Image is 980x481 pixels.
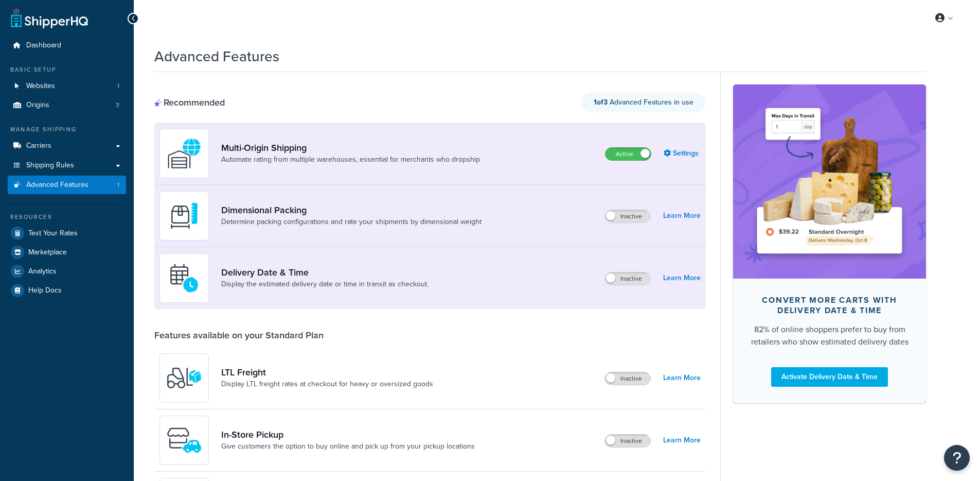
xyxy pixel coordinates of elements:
a: Advanced Features1 [8,176,126,195]
span: 1 [117,82,119,91]
div: Recommended [154,97,225,108]
img: feature-image-ddt-36eae7f7280da8017bfb280eaccd9c446f90b1fe08728e4019434db127062ab4.png [749,100,911,263]
span: Carriers [26,142,51,150]
span: Dashboard [26,41,61,50]
a: Dimensional Packing [221,204,482,216]
a: Test Your Rates [8,224,126,243]
span: Test Your Rates [28,229,78,238]
a: Learn More [663,371,701,385]
a: LTL Freight [221,367,433,378]
span: Origins [26,101,49,110]
li: Websites [8,77,126,96]
a: Automate rating from multiple warehouses, essential for merchants who dropship [221,154,480,165]
div: Features available on your Standard Plan [154,330,324,341]
a: Learn More [663,271,701,285]
a: Help Docs [8,281,126,300]
span: Websites [26,82,55,91]
a: Learn More [663,209,701,223]
span: Help Docs [28,286,62,295]
label: Inactive [605,210,650,222]
a: Marketplace [8,243,126,262]
span: 3 [116,101,119,110]
a: Settings [664,146,701,161]
a: Activate Delivery Date & Time [771,367,888,387]
div: 82% of online shoppers prefer to buy from retailers who show estimated delivery dates [750,323,910,348]
li: Advanced Features [8,176,126,195]
label: Inactive [605,435,650,447]
img: y79ZsPf0fXUFUhFXDzUgf+ktZg5F2+ohG75+v3d2s1D9TjoU8PiyCIluIjV41seZevKCRuEjTPPOKHJsQcmKCXGdfprl3L4q7... [166,360,202,396]
a: Dashboard [8,36,126,55]
img: wfgcfpwTIucLEAAAAASUVORK5CYII= [166,422,202,458]
label: Inactive [605,272,650,285]
a: In-Store Pickup [221,429,475,440]
div: Basic Setup [8,65,126,74]
a: Give customers the option to buy online and pick up from your pickup locations [221,441,475,452]
a: Multi-Origin Shipping [221,142,480,153]
a: Display LTL freight rates at checkout for heavy or oversized goods [221,379,433,389]
a: Delivery Date & Time [221,267,429,278]
a: Learn More [663,433,701,448]
span: Advanced Features [26,181,88,190]
img: WatD5o0RtDAAAAAElFTkSuQmCC [166,135,202,171]
span: Analytics [28,267,57,276]
a: Origins3 [8,96,126,115]
h1: Advanced Features [154,46,279,66]
a: Shipping Rules [8,156,126,175]
label: Inactive [605,372,650,385]
img: gfkeb5ejjkALwAAAABJRU5ErkJggg== [166,260,202,296]
a: Carriers [8,136,126,156]
a: Display the estimated delivery date or time in transit as checkout. [221,279,429,289]
div: Convert more carts with delivery date & time [750,295,910,316]
strong: 1 of 3 [594,97,608,108]
li: Origins [8,96,126,115]
div: Manage Shipping [8,125,126,134]
a: Analytics [8,262,126,281]
span: Marketplace [28,248,67,257]
div: Resources [8,213,126,221]
span: Shipping Rules [26,161,74,170]
a: Determine packing configurations and rate your shipments by dimensional weight [221,217,482,227]
img: DTVBYsAAAAAASUVORK5CYII= [166,198,202,234]
span: 1 [117,181,119,190]
button: Open Resource Center [944,445,970,471]
label: Active [605,148,651,160]
span: Advanced Features in use [594,97,693,108]
a: Websites1 [8,77,126,96]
